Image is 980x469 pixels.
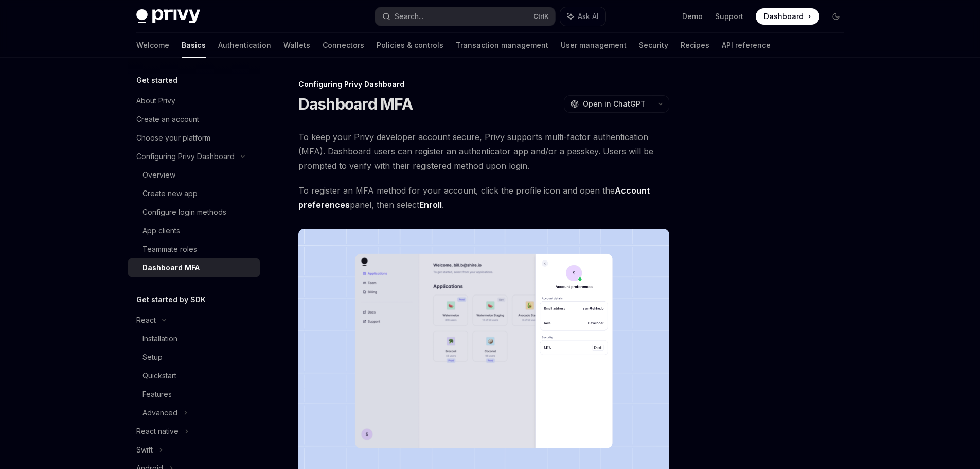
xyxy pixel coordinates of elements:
div: React native [136,425,179,438]
a: Features [128,385,260,404]
div: Features [142,388,172,401]
a: Transaction management [456,33,548,58]
a: Support [715,11,743,22]
a: Basics [182,33,206,58]
a: Wallets [283,33,310,58]
a: Welcome [136,33,169,58]
div: Create new app [142,187,198,200]
div: Installation [142,333,177,345]
a: Choose your platform [128,129,260,147]
div: Configuring Privy Dashboard [136,150,235,163]
a: Dashboard [756,8,819,25]
a: Dashboard MFA [128,258,260,277]
h1: Dashboard MFA [298,95,413,113]
span: Ctrl K [533,12,549,21]
div: Teammate roles [142,243,197,255]
a: App clients [128,221,260,240]
a: Authentication [218,33,271,58]
a: Connectors [323,33,364,58]
a: User management [561,33,627,58]
a: API reference [722,33,771,58]
div: Swift [136,444,153,456]
a: Configure login methods [128,203,260,221]
a: Recipes [681,33,709,58]
div: Configuring Privy Dashboard [298,79,669,90]
button: Open in ChatGPT [564,95,652,113]
div: Setup [142,351,163,363]
a: Policies & controls [377,33,443,58]
span: Ask AI [578,11,598,22]
img: dark logo [136,9,200,24]
span: Open in ChatGPT [583,99,646,109]
div: Quickstart [142,370,176,382]
button: Search...CtrlK [375,7,555,26]
div: Overview [142,169,175,181]
div: Advanced [142,407,177,419]
a: Teammate roles [128,240,260,258]
div: Configure login methods [142,206,226,218]
span: To keep your Privy developer account secure, Privy supports multi-factor authentication (MFA). Da... [298,130,669,173]
button: Ask AI [560,7,605,26]
a: Create an account [128,110,260,129]
a: Installation [128,329,260,348]
span: Dashboard [764,11,804,22]
span: To register an MFA method for your account, click the profile icon and open the panel, then select . [298,183,669,212]
h5: Get started by SDK [136,293,206,306]
strong: Enroll [419,200,442,210]
a: Quickstart [128,367,260,385]
a: About Privy [128,92,260,110]
a: Security [639,33,668,58]
a: Create new app [128,184,260,203]
button: Toggle dark mode [828,8,844,25]
div: Dashboard MFA [142,262,200,274]
div: App clients [142,224,180,237]
div: About Privy [136,95,175,107]
div: Create an account [136,113,199,126]
a: Overview [128,166,260,184]
div: React [136,314,156,326]
div: Search... [395,10,423,23]
h5: Get started [136,74,177,86]
div: Choose your platform [136,132,210,144]
a: Demo [682,11,703,22]
a: Setup [128,348,260,367]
